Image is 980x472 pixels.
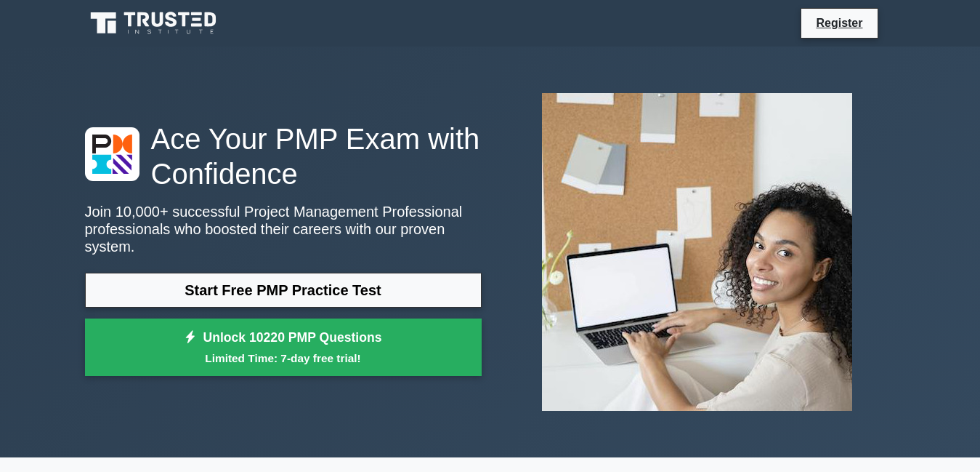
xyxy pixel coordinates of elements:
[85,121,482,191] h1: Ace Your PMP Exam with Confidence
[103,350,463,367] small: Limited Time: 7-day free trial!
[85,319,482,377] a: Unlock 10220 PMP QuestionsLimited Time: 7-day free trial!
[85,273,482,308] a: Start Free PMP Practice Test
[85,203,482,255] p: Join 10,000+ successful Project Management Professional professionals who boosted their careers w...
[807,14,871,32] a: Register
